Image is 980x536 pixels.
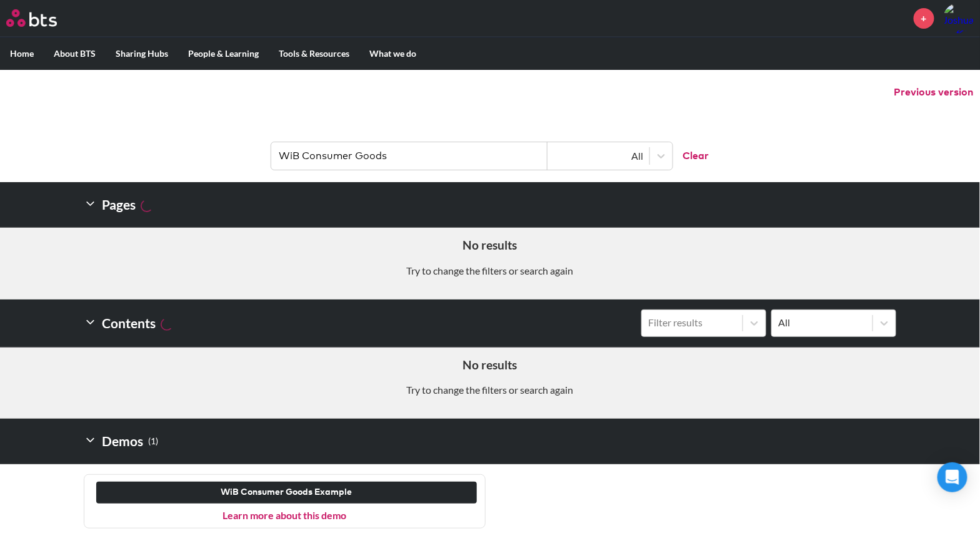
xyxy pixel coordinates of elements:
[6,9,80,27] a: Go home
[944,3,974,33] a: Profile
[223,509,347,521] a: Learn more about this demo
[554,149,643,163] div: All
[9,264,971,278] p: Try to change the filters or search again
[148,433,158,450] small: ( 1 )
[84,192,153,217] h2: Pages
[84,429,158,454] h2: Demos
[178,37,269,70] label: People & Learning
[778,316,866,329] div: All
[359,37,426,70] label: What we do
[894,85,974,99] button: Previous version
[937,462,967,492] div: Open Intercom Messenger
[648,316,736,329] div: Filter results
[672,142,709,170] button: Clear
[44,37,106,70] label: About BTS
[914,8,934,29] a: +
[9,383,971,397] p: Try to change the filters or search again
[9,237,971,254] h5: No results
[96,482,477,504] button: WiB Consumer Goods Example
[106,37,178,70] label: Sharing Hubs
[944,3,974,33] img: Joshua Duffill
[269,37,359,70] label: Tools & Resources
[271,142,547,170] input: Find contents, pages and demos...
[9,357,971,374] h5: No results
[6,9,57,27] img: BTS Logo
[84,309,173,337] h2: Contents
